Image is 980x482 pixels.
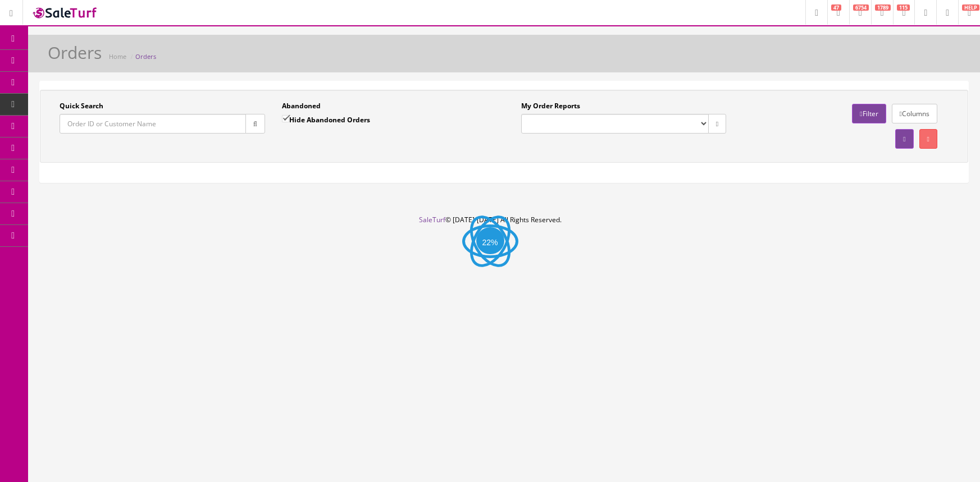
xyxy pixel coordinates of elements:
[60,114,246,134] input: Order ID or Customer Name
[897,4,910,11] span: 115
[31,5,99,20] img: SaleTurf
[109,52,126,61] a: Home
[831,4,841,11] span: 47
[135,52,156,61] a: Orders
[521,101,580,111] label: My Order Reports
[875,4,891,11] span: 1789
[282,101,321,111] label: Abandoned
[962,4,979,11] span: HELP
[853,4,869,11] span: 6754
[852,104,886,123] a: Filter
[60,101,103,111] label: Quick Search
[419,215,445,224] a: SaleTurf
[48,43,102,62] h1: Orders
[892,104,937,123] a: Columns
[282,115,289,122] input: Hide Abandoned Orders
[282,114,370,125] label: Hide Abandoned Orders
